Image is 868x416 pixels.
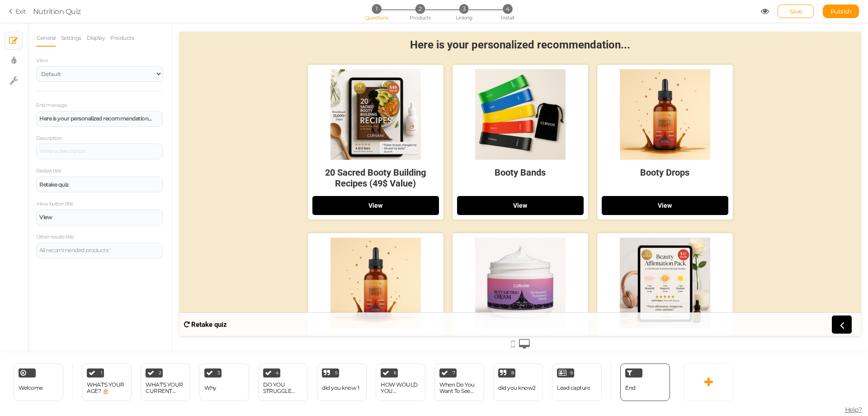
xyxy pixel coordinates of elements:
[36,234,74,240] label: Other results title
[263,382,303,394] div: DO YOU STRUGGLE WITH... 😔💭
[459,4,469,14] span: 3
[19,384,43,391] span: Welcome
[87,382,127,394] div: WHAT'S YOUR AGE? 🎂
[394,371,396,375] span: 6
[498,385,536,391] div: did you know2
[141,363,190,401] div: 2 WHAT'S YOUR CURRENT WEIGHT? ⚖️
[557,385,590,391] div: Lead capture
[322,385,359,391] div: did you know 1
[778,5,814,18] div: Save
[36,201,74,207] label: View button title
[570,371,573,375] span: 9
[199,363,249,401] div: 3 Why
[410,14,431,21] span: Products
[39,248,160,253] div: All recommended products:
[146,382,185,394] div: WHAT'S YOUR CURRENT WEIGHT? ⚖️
[36,57,48,63] span: View
[82,363,132,401] div: 1 WHAT'S YOUR AGE? 🎂
[133,128,259,164] div: 20 Sacred Booty Building Recipes (49$ Value)
[9,7,26,16] a: Exit
[443,4,485,14] li: 3 Linking
[415,4,425,14] span: 2
[503,4,512,14] span: 4
[789,8,802,15] span: Save
[486,4,528,14] li: 4 Install
[278,128,404,164] div: Booty Bands
[381,382,420,394] div: HOW WOULD YOU DESCRIBE YOUR LIFESTYLE?
[399,4,441,14] li: 2 Products
[317,363,367,401] div: 5 did you know 1
[33,6,81,17] div: Nutrition Quiz
[36,102,67,109] label: End message
[478,170,492,177] strong: View
[231,7,451,19] strong: Here is your personalized recommendation...
[830,8,852,15] span: Publish
[501,14,514,21] span: Install
[552,363,602,401] div: 9 Lead capture
[36,135,62,142] label: Description
[110,29,134,47] a: Products
[511,371,514,375] span: 8
[376,363,425,401] div: 6 HOW WOULD YOU DESCRIBE YOUR LIFESTYLE?
[86,29,106,47] a: Display
[189,170,203,177] strong: View
[159,371,161,375] span: 2
[36,168,61,174] label: Restart title
[36,29,56,47] a: General
[39,115,152,122] strong: Here is your personalized recommendation...
[335,371,338,375] span: 5
[276,371,279,375] span: 4
[39,182,69,187] strong: Retake quiz
[258,363,308,401] div: 4 DO YOU STRUGGLE WITH... 😔💭
[39,214,52,220] strong: View
[456,14,472,21] span: Linking
[101,371,103,375] span: 1
[493,363,543,401] div: 8 did you know2
[61,29,82,47] a: Settings
[439,382,479,394] div: When Do You Want To See Results?
[845,406,862,414] span: Help?
[14,363,63,401] div: Welcome
[372,4,381,14] span: 1
[217,371,220,375] span: 3
[620,363,670,401] div: End
[422,128,549,164] div: Booty Drops
[453,371,455,375] span: 7
[355,4,397,14] li: 1 Questions
[365,14,388,21] span: Questions
[204,385,217,391] div: Why
[625,384,636,391] span: End
[434,363,484,401] div: 7 When Do You Want To See Results?
[334,170,348,177] strong: View
[12,289,47,297] strong: Retake quiz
